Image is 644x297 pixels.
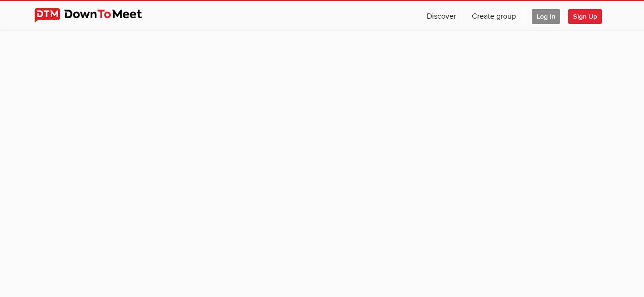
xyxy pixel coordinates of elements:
[35,8,157,23] img: DownToMeet
[532,9,560,24] span: Log In
[464,1,524,30] a: Create group
[419,1,464,30] a: Discover
[524,1,568,30] a: Log In
[568,9,602,24] span: Sign Up
[568,1,609,30] a: Sign Up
